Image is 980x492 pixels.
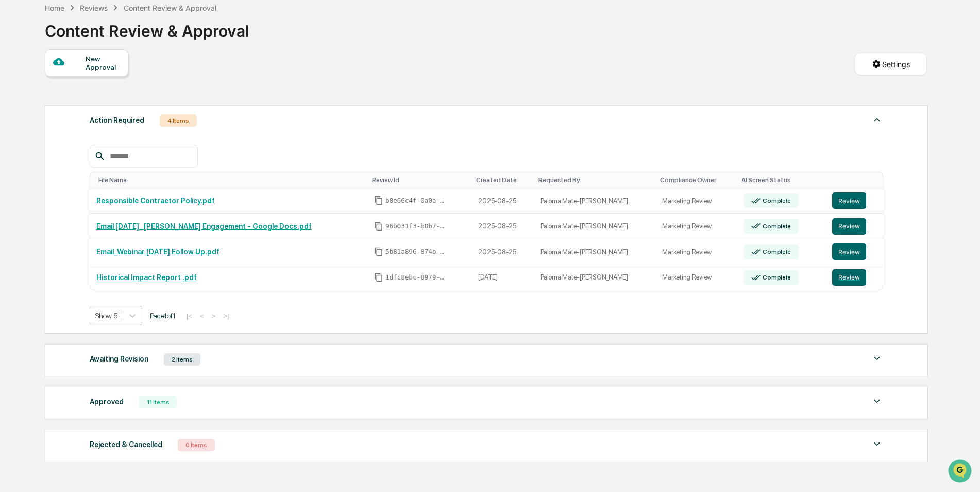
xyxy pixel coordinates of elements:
[86,55,120,71] div: New Approval
[656,188,737,214] td: Marketing Review
[10,151,19,159] div: 🔎
[741,176,822,184] div: Toggle SortBy
[96,222,312,231] a: Email [DATE]_ [PERSON_NAME] Engagement - Google Docs.pdf
[385,273,447,282] span: 1dfc8ebc-8979-48c4-b147-c6dacc46eca0
[476,176,530,184] div: Toggle SortBy
[6,126,71,144] a: 🖐️Preclearance
[96,273,197,282] a: Historical Impact Report .pdf
[534,265,656,290] td: Paloma Mate-[PERSON_NAME]
[947,458,975,486] iframe: Open customer support
[871,395,883,407] img: caret
[45,4,64,12] div: Home
[761,197,791,204] div: Complete
[761,274,791,281] div: Complete
[35,89,130,97] div: We're available if you need us!
[374,273,383,282] span: Copy Id
[175,82,188,94] button: Start new chat
[6,145,69,164] a: 🔎Data Lookup
[385,196,447,205] span: b8e66c4f-0a0a-4a2a-9923-b28b8add13bd
[220,311,232,320] button: >|
[21,130,66,140] span: Preclearance
[534,214,656,239] td: Paloma Mate-[PERSON_NAME]
[472,188,534,214] td: 2025-08-25
[832,243,866,260] button: Review
[472,214,534,239] td: 2025-08-25
[832,192,876,209] a: Review
[178,439,215,451] div: 0 Items
[832,243,876,260] a: Review
[90,113,144,127] div: Action Required
[90,438,162,451] div: Rejected & Cancelled
[96,196,215,205] a: Responsible Contractor Policy.pdf
[35,79,169,89] div: Start new chat
[472,265,534,290] td: [DATE]
[96,248,219,256] a: Email_Webinar [DATE] Follow Up.pdf
[85,130,128,140] span: Attestations
[80,4,108,12] div: Reviews
[103,175,125,183] span: Pylon
[164,353,200,366] div: 2 Items
[385,222,447,231] span: 96b031f3-b8b7-45f3-be42-1457026724b0
[374,196,383,205] span: Copy Id
[209,311,219,320] button: >
[656,239,737,265] td: Marketing Review
[832,218,876,235] a: Review
[71,126,132,144] a: 🗄️Attestations
[372,176,468,184] div: Toggle SortBy
[27,47,170,58] input: Clear
[832,218,866,235] button: Review
[98,176,364,184] div: Toggle SortBy
[160,114,197,127] div: 4 Items
[534,239,656,265] td: Paloma Mate-[PERSON_NAME]
[472,239,534,265] td: 2025-08-25
[656,214,737,239] td: Marketing Review
[385,248,447,256] span: 5b81a896-874b-4b16-9d28-abcec82f00ca
[183,311,195,320] button: |<
[90,352,148,366] div: Awaiting Revision
[10,22,188,38] p: How can we help?
[660,176,733,184] div: Toggle SortBy
[75,131,83,139] div: 🗄️
[139,396,177,408] div: 11 Items
[45,13,249,40] div: Content Review & Approval
[21,150,65,160] span: Data Lookup
[871,113,883,126] img: caret
[73,174,125,183] a: Powered byPylon
[534,188,656,214] td: Paloma Mate-[PERSON_NAME]
[538,176,652,184] div: Toggle SortBy
[374,222,383,231] span: Copy Id
[197,311,207,320] button: <
[832,269,866,286] button: Review
[10,79,29,97] img: 1746055101610-c473b297-6a78-478c-a979-82029cc54cd1
[90,395,124,408] div: Approved
[124,4,216,12] div: Content Review & Approval
[150,311,176,320] span: Page 1 of 1
[761,223,791,230] div: Complete
[10,131,19,139] div: 🖐️
[855,53,927,75] button: Settings
[832,192,866,209] button: Review
[374,247,383,256] span: Copy Id
[832,269,876,286] a: Review
[656,265,737,290] td: Marketing Review
[834,176,878,184] div: Toggle SortBy
[761,248,791,255] div: Complete
[871,352,883,365] img: caret
[871,438,883,450] img: caret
